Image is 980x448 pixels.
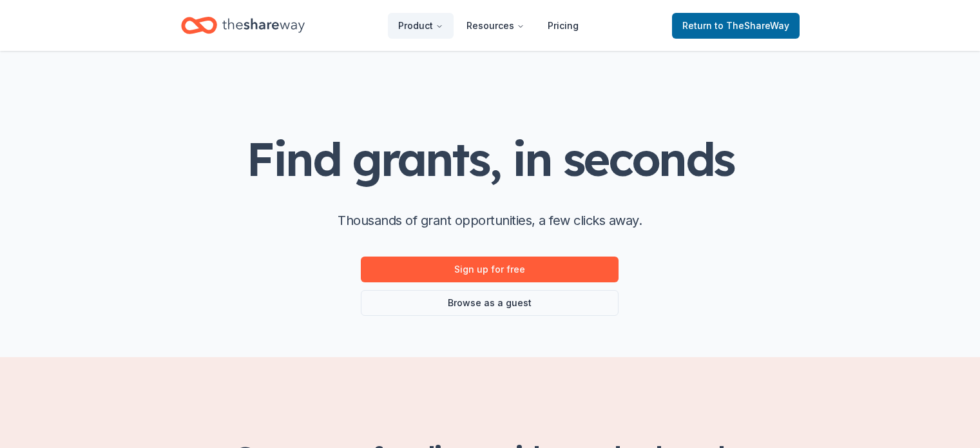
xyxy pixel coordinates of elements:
[715,20,789,31] span: to TheShareWay
[682,18,789,34] span: Return
[456,13,535,39] button: Resources
[338,210,642,231] p: Thousands of grant opportunities, a few clicks away.
[181,10,305,41] a: Home
[246,133,733,184] h1: Find grants, in seconds
[388,13,454,39] button: Product
[672,13,800,39] a: Returnto TheShareWay
[361,290,619,316] a: Browse as a guest
[537,13,589,39] a: Pricing
[361,257,619,282] a: Sign up for free
[388,10,589,41] nav: Main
